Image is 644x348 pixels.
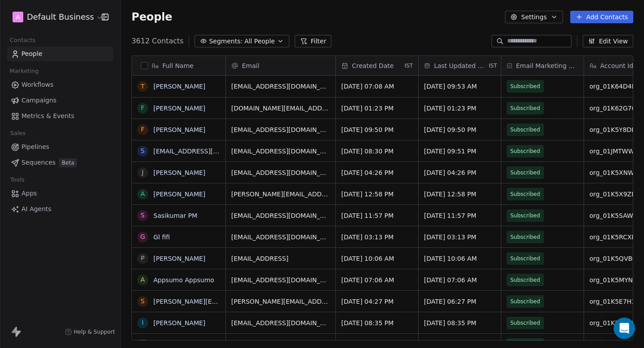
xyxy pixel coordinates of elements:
button: ADefault Business [11,9,95,25]
span: Subscribed [510,211,540,220]
span: [DATE] 08:35 PM [424,318,496,327]
span: [DATE] 04:26 PM [341,168,413,177]
span: IST [404,62,413,69]
span: [EMAIL_ADDRESS][DOMAIN_NAME] [231,211,330,220]
span: [PERSON_NAME][EMAIL_ADDRESS][DOMAIN_NAME] [231,190,330,199]
a: [PERSON_NAME] [153,341,205,348]
div: s [141,297,145,306]
div: F [141,125,144,134]
span: [DATE] 01:23 PM [424,104,496,113]
span: Subscribed [510,104,540,113]
a: Appsumo Appsumo [153,276,214,284]
span: [DATE] 10:06 AM [341,254,413,263]
a: Sasikumar PM [153,212,197,219]
span: [EMAIL_ADDRESS][DOMAIN_NAME] [231,82,330,91]
span: [DATE] 06:27 PM [424,297,496,306]
div: F [141,103,144,113]
span: IST [489,62,497,69]
span: [EMAIL_ADDRESS][DOMAIN_NAME] [231,318,330,327]
a: [PERSON_NAME] [153,126,205,133]
span: [DATE] 08:30 PM [341,147,413,156]
div: A [140,189,145,199]
span: [DATE] 12:58 PM [341,190,413,199]
div: i [142,318,144,327]
div: grid [132,76,226,341]
a: SequencesBeta [7,155,113,170]
a: Gl fifi [153,233,170,241]
a: [PERSON_NAME] [153,169,205,176]
span: Created Date [352,61,394,70]
span: Subscribed [510,168,540,177]
a: Apps [7,186,113,201]
span: Subscribed [510,233,540,242]
div: P [141,254,144,263]
a: [PERSON_NAME] [153,255,205,262]
span: People [131,10,172,24]
div: S [141,211,145,220]
span: [DATE] 07:06 AM [424,276,496,284]
span: Subscribed [510,147,540,156]
span: [DATE] 11:57 PM [341,211,413,220]
a: Workflows [7,77,113,92]
span: Contacts [6,34,39,47]
span: Subscribed [510,276,540,284]
span: Sequences [21,158,55,167]
button: Add Contacts [570,11,633,23]
div: Email [226,56,335,75]
a: [PERSON_NAME][EMAIL_ADDRESS][PERSON_NAME][DOMAIN_NAME]'s Organization [153,298,414,305]
span: [DATE] 03:13 PM [424,233,496,242]
span: Subscribed [510,125,540,134]
span: Account Id [600,61,633,70]
span: Workflows [21,80,54,89]
span: Beta [59,158,77,167]
span: [DATE] 12:58 PM [424,190,496,199]
span: Help & Support [74,328,115,335]
span: People [21,49,42,59]
a: [PERSON_NAME] [153,319,205,327]
span: [DATE] 09:53 AM [424,82,496,91]
span: [DATE] 11:57 PM [424,211,496,220]
span: Subscribed [510,254,540,263]
span: Subscribed [510,82,540,91]
span: Sales [6,127,30,140]
a: Help & Support [65,328,115,335]
span: Campaigns [21,96,56,105]
span: [DATE] 07:06 AM [341,276,413,284]
span: [DATE] 01:23 PM [341,104,413,113]
span: A [16,13,20,21]
span: [PERSON_NAME][EMAIL_ADDRESS][PERSON_NAME][DOMAIN_NAME] [231,297,330,306]
span: Default Business [27,11,94,23]
a: Pipelines [7,140,113,154]
div: G [140,232,145,242]
span: Marketing [6,64,42,78]
span: [DATE] 03:13 PM [341,233,413,242]
span: [EMAIL_ADDRESS] [231,254,330,263]
span: [DOMAIN_NAME][EMAIL_ADDRESS][DOMAIN_NAME] [231,104,330,113]
span: Pipelines [21,142,49,152]
span: [EMAIL_ADDRESS][DOMAIN_NAME] [231,147,330,156]
span: [EMAIL_ADDRESS][DOMAIN_NAME] [231,276,330,284]
span: Email Marketing Consent [516,61,578,70]
div: Created DateIST [336,56,418,75]
div: J [142,168,144,177]
span: [DATE] 07:08 AM [341,82,413,91]
div: Email Marketing Consent [501,56,584,75]
button: Filter [295,35,332,47]
span: [DATE] 09:50 PM [341,125,413,134]
a: [PERSON_NAME] [153,105,205,112]
div: Open Intercom Messenger [614,318,635,339]
button: Edit View [583,35,633,47]
span: AI Agents [21,204,51,214]
span: [DATE] 09:51 PM [424,147,496,156]
span: Metrics & Events [21,111,74,121]
a: Campaigns [7,93,113,108]
span: Subscribed [510,318,540,327]
a: Metrics & Events [7,109,113,123]
span: [EMAIL_ADDRESS][DOMAIN_NAME] [231,233,330,242]
span: Segments: [209,37,242,46]
div: s [141,146,145,156]
button: Settings [505,11,563,23]
span: [DATE] 08:35 PM [341,318,413,327]
span: Last Updated Date [434,61,487,70]
span: 3612 Contacts [131,36,183,47]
